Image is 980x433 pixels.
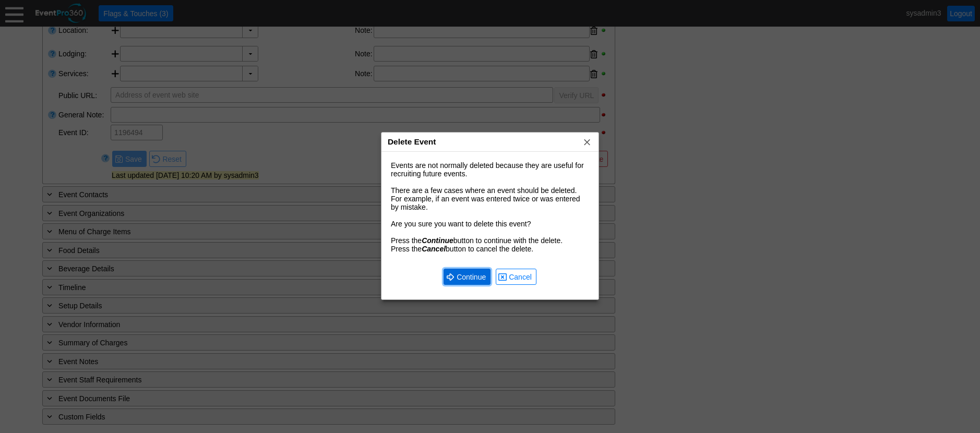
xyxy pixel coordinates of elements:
span: Cancel [498,271,534,282]
span: Continue [455,272,488,282]
i: Continue [422,236,453,245]
div: Press the button to cancel the delete. [391,245,589,253]
i: Cancel [422,245,446,253]
span: Delete Event [388,137,436,146]
div: Events are not normally deleted because they are useful for recruiting future events. There are a... [391,161,589,228]
span: Cancel [507,272,534,282]
span: Continue [446,271,488,282]
div: Press the button to continue with the delete. [391,236,589,245]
